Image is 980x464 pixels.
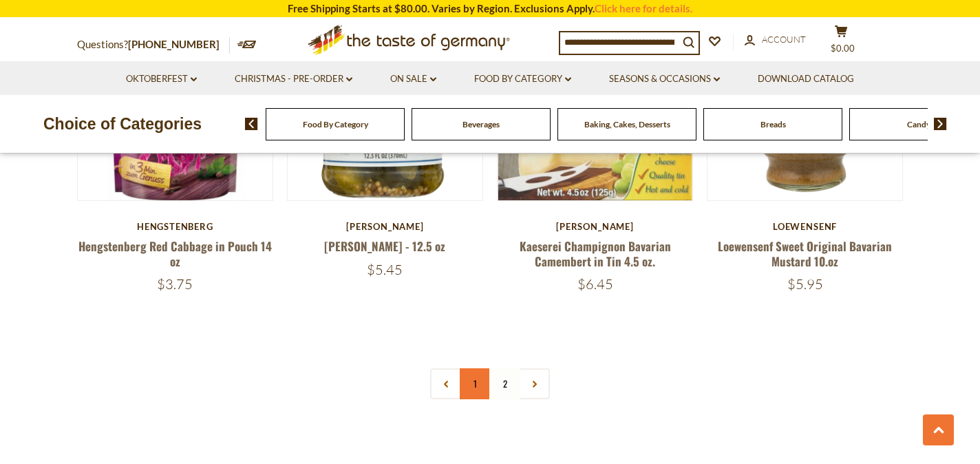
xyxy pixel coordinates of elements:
[324,238,445,255] a: [PERSON_NAME] - 12.5 oz
[934,118,947,130] img: next arrow
[126,72,197,87] a: Oktoberfest
[609,72,720,87] a: Seasons & Occasions
[474,72,571,87] a: Food By Category
[77,221,273,232] div: Hengstenberg
[462,119,500,129] a: Beverages
[584,119,670,129] a: Baking, Cakes, Desserts
[577,275,613,293] span: $6.45
[303,119,368,129] a: Food By Category
[745,32,806,48] a: Account
[245,118,258,130] img: previous arrow
[595,2,692,14] a: Click here for details.
[235,72,352,87] a: Christmas - PRE-ORDER
[390,72,436,87] a: On Sale
[287,221,483,232] div: [PERSON_NAME]
[78,238,272,269] a: Hengstenberg Red Cabbage in Pouch 14 oz
[758,72,854,87] a: Download Catalog
[760,119,786,129] a: Breads
[520,238,671,269] a: Kaeserei Champignon Bavarian Camembert in Tin 4.5 oz.
[707,221,903,232] div: Loewensenf
[497,221,693,232] div: [PERSON_NAME]
[718,238,892,269] a: Loewensenf Sweet Original Bavarian Mustard 10.oz
[762,34,806,45] span: Account
[367,261,403,278] span: $5.45
[787,275,823,293] span: $5.95
[831,43,855,54] span: $0.00
[820,25,862,59] button: $0.00
[460,368,491,399] a: 1
[907,119,930,129] a: Candy
[157,275,193,293] span: $3.75
[77,36,230,54] p: Questions?
[128,38,220,50] a: [PHONE_NUMBER]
